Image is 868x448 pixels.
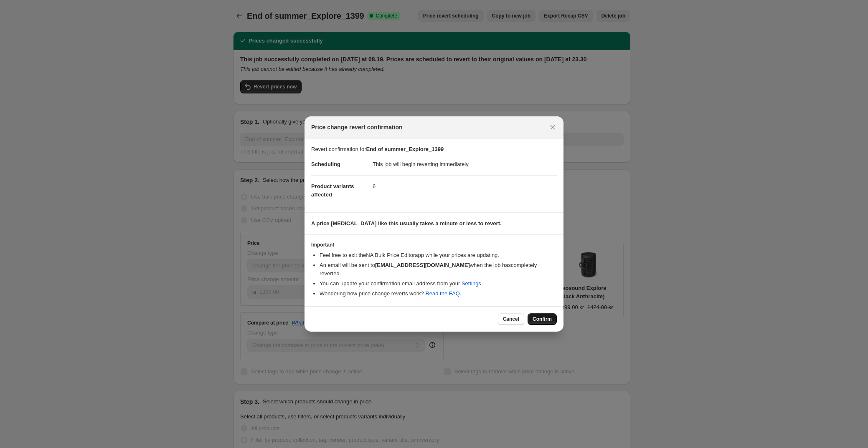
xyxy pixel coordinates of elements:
b: [EMAIL_ADDRESS][DOMAIN_NAME] [375,262,470,268]
li: An email will be sent to when the job has completely reverted . [320,261,557,278]
b: A price [MEDICAL_DATA] like this usually takes a minute or less to revert. [311,220,502,227]
span: Price change revert confirmation [311,123,403,131]
dd: 6 [373,175,557,197]
button: Close [547,121,558,133]
b: End of summer_Explore_1399 [366,146,444,152]
li: You can update your confirmation email address from your . [320,279,557,288]
p: Revert confirmation for [311,145,557,154]
li: Feel free to exit the NA Bulk Price Editor app while your prices are updating. [320,251,557,259]
span: Product variants affected [311,183,354,198]
span: Confirm [533,316,552,322]
li: Wondering how price change reverts work? . [320,289,557,298]
a: Settings [462,280,481,287]
span: Cancel [503,316,519,322]
a: Read the FAQ [425,290,459,297]
dd: This job will begin reverting immediately. [373,154,557,175]
h3: Important [311,242,557,248]
button: Confirm [528,313,557,325]
span: Scheduling [311,161,340,167]
button: Cancel [498,313,524,325]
